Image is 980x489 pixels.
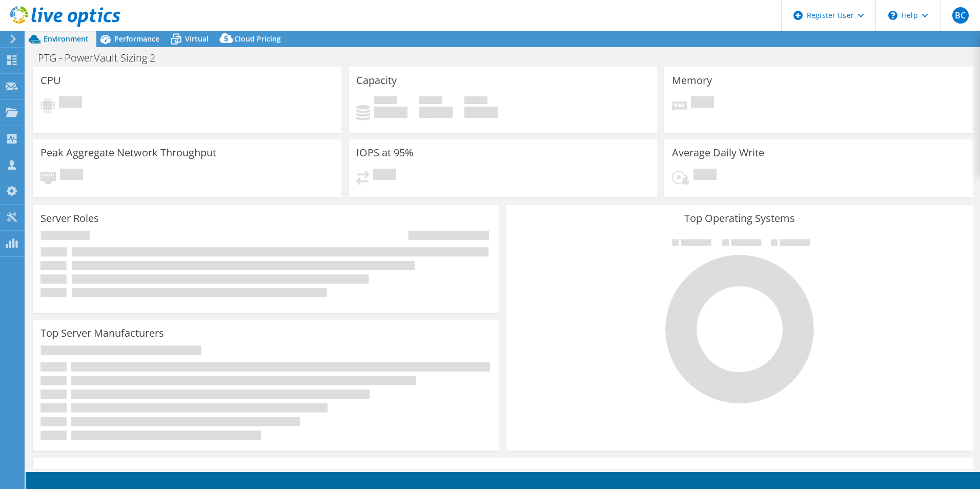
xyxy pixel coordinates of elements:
[40,75,61,86] h3: CPU
[514,213,965,224] h3: Top Operating Systems
[374,96,397,107] span: Used
[185,34,209,44] span: Virtual
[693,169,717,182] span: Pending
[114,34,159,44] span: Performance
[952,7,969,24] span: BC
[59,96,82,110] span: Pending
[356,75,397,86] h3: Capacity
[464,96,487,107] span: Total
[33,52,171,64] h1: PTG - PowerVault Sizing 2
[60,169,83,182] span: Pending
[672,147,764,158] h3: Average Daily Write
[356,147,414,158] h3: IOPS at 95%
[419,96,442,107] span: Free
[40,328,164,339] h3: Top Server Manufacturers
[40,213,99,224] h3: Server Roles
[373,169,396,182] span: Pending
[40,147,216,158] h3: Peak Aggregate Network Throughput
[374,107,407,118] h4: 0 GiB
[44,34,89,44] span: Environment
[672,75,712,86] h3: Memory
[464,107,498,118] h4: 0 GiB
[234,34,281,44] span: Cloud Pricing
[419,107,453,118] h4: 0 GiB
[888,11,897,20] svg: \n
[691,96,714,110] span: Pending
